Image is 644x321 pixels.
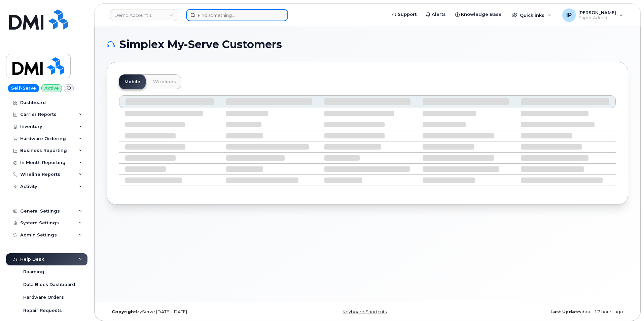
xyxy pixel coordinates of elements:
span: Simplex My-Serve Customers [119,39,282,50]
a: Mobile [119,74,146,89]
a: Wirelines [148,74,181,89]
div: MyServe [DATE]–[DATE] [107,309,281,315]
strong: Last Update [550,309,580,314]
a: Keyboard Shortcuts [343,309,387,314]
div: about 17 hours ago [454,309,628,315]
strong: Copyright [112,309,136,314]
